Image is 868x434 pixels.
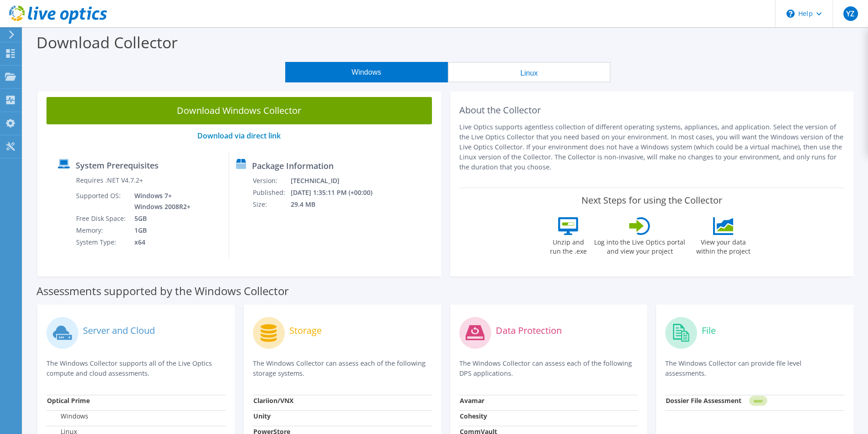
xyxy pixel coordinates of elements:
[76,225,128,236] td: Memory:
[290,175,385,187] td: [TECHNICAL_ID]
[290,199,385,210] td: 29.4 MB
[285,62,448,82] button: Windows
[253,396,293,405] strong: Clariion/VNX
[702,326,716,335] label: File
[46,358,226,378] p: The Windows Collector supports all of the Live Optics compute and cloud assessments.
[786,10,795,18] svg: \n
[36,32,178,53] label: Download Collector
[459,105,845,116] h2: About the Collector
[594,235,686,256] label: Log into the Live Optics portal and view your project
[252,187,290,199] td: Published:
[290,187,385,199] td: [DATE] 1:35:11 PM (+00:00)
[128,213,192,225] td: 5GB
[754,398,763,403] tspan: NEW!
[459,358,638,378] p: The Windows Collector can assess each of the following DPS applications.
[289,326,322,335] label: Storage
[460,396,484,405] strong: Avamar
[252,175,290,187] td: Version:
[76,176,143,185] label: Requires .NET V4.7.2+
[459,122,845,172] p: Live Optics supports agentless collection of different operating systems, appliances, and applica...
[253,358,432,378] p: The Windows Collector can assess each of the following storage systems.
[76,161,159,170] label: System Prerequisites
[666,396,741,405] strong: Dossier File Assessment
[690,235,756,256] label: View your data within the project
[76,236,128,248] td: System Type:
[581,195,722,206] label: Next Steps for using the Collector
[197,131,281,141] a: Download via direct link
[252,199,290,210] td: Size:
[496,326,562,335] label: Data Protection
[460,412,487,420] strong: Cohesity
[128,190,192,213] td: Windows 7+ Windows 2008R2+
[448,62,611,82] button: Linux
[547,235,589,256] label: Unzip and run the .exe
[47,396,90,405] strong: Optical Prime
[46,97,432,124] a: Download Windows Collector
[253,412,271,420] strong: Unity
[843,6,858,21] span: YZ
[76,190,128,213] td: Supported OS:
[76,213,128,225] td: Free Disk Space:
[36,286,289,296] label: Assessments supported by the Windows Collector
[252,161,334,170] label: Package Information
[128,225,192,236] td: 1GB
[83,326,155,335] label: Server and Cloud
[665,358,844,378] p: The Windows Collector can provide file level assessments.
[128,236,192,248] td: x64
[47,412,88,421] label: Windows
